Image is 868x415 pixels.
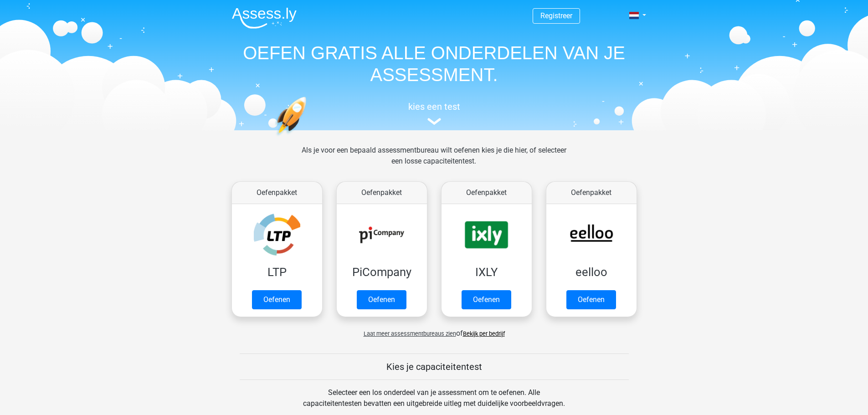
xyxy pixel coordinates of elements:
[225,101,644,112] h5: kies een test
[357,290,406,309] a: Oefenen
[225,42,644,86] h1: OEFEN GRATIS ALLE ONDERDELEN VAN JE ASSESSMENT.
[225,321,644,339] div: of
[566,290,616,309] a: Oefenen
[462,290,511,309] a: Oefenen
[252,290,302,309] a: Oefenen
[463,330,505,337] a: Bekijk per bedrijf
[275,97,342,179] img: oefenen
[225,101,644,125] a: kies een test
[232,7,297,29] img: Assessly
[427,118,441,125] img: assessment
[240,361,629,372] h5: Kies je capaciteitentest
[294,145,574,178] div: Als je voor een bepaald assessmentbureau wilt oefenen kies je die hier, of selecteer een losse ca...
[364,330,456,337] span: Laat meer assessmentbureaus zien
[540,11,572,20] a: Registreer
